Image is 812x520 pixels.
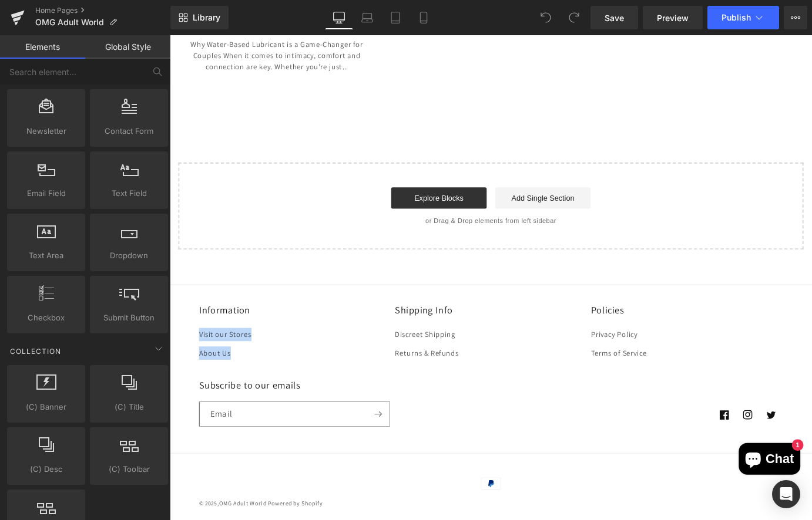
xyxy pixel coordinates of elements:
[32,298,244,311] h2: Information
[32,380,595,394] h2: Subscribe to our emails
[562,6,586,29] button: Redo
[32,342,68,362] a: About Us
[249,298,461,311] h2: Shipping Info
[467,298,679,311] h2: Policies
[85,35,170,59] a: Global Style
[11,249,82,262] span: Text Area
[249,342,320,362] a: Returns & Refunds
[32,324,90,342] a: Visit our Stores
[11,401,82,413] span: (C) Banner
[657,12,689,24] span: Preview
[325,6,353,29] a: Desktop
[9,346,62,357] span: Collection
[93,312,165,324] span: Submit Button
[217,406,243,433] button: Subscribe
[93,401,165,413] span: (C) Title
[467,342,528,362] a: Terms of Service
[93,463,165,475] span: (C) Toolbar
[11,463,82,475] span: (C) Desc
[245,168,351,192] a: Explore Blocks
[11,125,82,137] span: Newsletter
[11,312,82,324] span: Checkbox
[35,18,104,27] span: OMG Adult World
[534,6,558,29] button: Undo
[722,13,751,22] span: Publish
[360,168,466,192] a: Add Single Section
[33,406,243,433] input: Email
[410,6,438,29] a: Mobile
[11,187,82,200] span: Email Field
[28,201,683,210] p: or Drag & Drop elements from left sidebar
[772,480,800,508] div: Open Intercom Messenger
[35,6,170,15] a: Home Pages
[381,6,410,29] a: Tablet
[170,6,229,29] a: New Library
[353,6,381,29] a: Laptop
[643,6,703,29] a: Preview
[249,324,316,342] a: Discreet Shipping
[93,125,165,137] span: Contact Form
[626,451,702,489] inbox-online-store-chat: Shopify online store chat
[467,324,518,342] a: Privacy Policy
[18,4,219,41] div: Why Water-Based Lubricant is a Game-Changer for Couples When it comes to intimacy, comfort and co...
[93,249,165,262] span: Dropdown
[93,187,165,200] span: Text Field
[707,6,779,29] button: Publish
[784,6,807,29] button: More
[605,12,624,24] span: Save
[193,12,220,23] span: Library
